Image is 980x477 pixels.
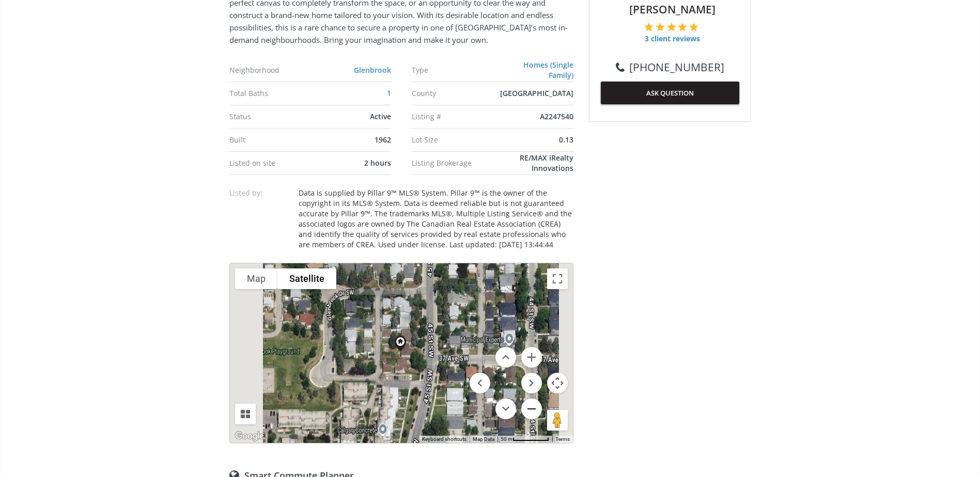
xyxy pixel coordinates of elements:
span: 0.13 [559,135,573,145]
div: Listed on site [229,160,315,167]
button: Keyboard shortcuts [422,436,466,443]
button: Show satellite imagery [277,268,336,289]
img: 1 of 5 stars [644,22,654,31]
div: Type [412,67,497,74]
div: Listing Brokerage [412,160,487,167]
span: [GEOGRAPHIC_DATA] [500,88,573,98]
img: 2 of 5 stars [656,22,665,31]
a: Open this area in Google Maps (opens a new window) [232,430,267,443]
span: 2 hours [364,158,391,168]
button: ASK QUESTION [601,82,739,104]
span: A2247540 [540,112,573,121]
button: Map Data [473,436,494,443]
div: Lot Size [412,136,497,144]
button: Show street map [235,268,277,289]
img: 4 of 5 stars [678,22,687,31]
a: Homes (Single Family) [523,60,573,80]
div: Built [229,136,315,144]
div: Total Baths [229,90,315,97]
div: Data is supplied by Pillar 9™ MLS® System. Pillar 9™ is the owner of the copyright in its MLS® Sy... [299,188,573,250]
button: Move right [521,373,542,393]
a: Glenbrook [354,65,391,75]
a: [PHONE_NUMBER] [616,59,724,75]
button: Move down [495,399,516,419]
span: 1962 [375,135,391,145]
button: Tilt map [235,404,256,424]
a: 1 [387,88,391,98]
button: Map camera controls [547,373,568,393]
button: Move left [470,373,490,393]
button: Toggle fullscreen view [547,268,568,289]
span: RE/MAX iRealty Innovations [520,153,573,173]
button: Zoom in [521,347,542,368]
div: Neighborhood [229,67,315,74]
img: 3 of 5 stars [667,22,676,31]
span: 3 client reviews [644,34,701,44]
span: Active [370,112,391,121]
img: Google [232,430,267,443]
div: Status [229,113,315,120]
img: 5 of 5 stars [689,22,698,31]
a: Terms [555,436,570,442]
div: County [412,90,497,97]
div: Listing # [412,113,497,120]
p: Listed by: [229,188,291,198]
button: Map Scale: 50 m per 67 pixels [497,436,552,443]
button: Move up [495,347,516,368]
span: 50 m [501,436,512,442]
button: Zoom out [521,399,542,419]
span: [PERSON_NAME] [606,2,739,17]
button: Drag Pegman onto the map to open Street View [547,410,568,431]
